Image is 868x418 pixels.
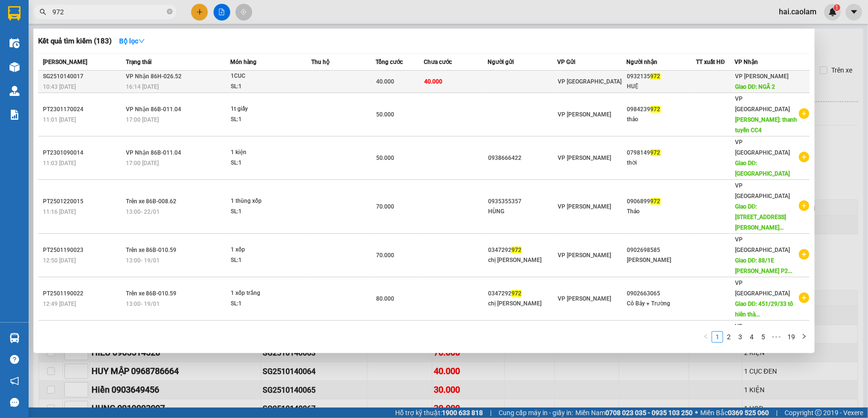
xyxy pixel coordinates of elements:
input: Tìm tên, số ĐT hoặc mã đơn [52,7,165,17]
button: right [798,331,810,343]
span: Món hàng [230,59,256,65]
span: 13:00 - 19/01 [126,257,160,264]
span: 17:00 [DATE] [126,116,159,123]
span: Giao DĐ: NGÃ 2 [735,84,776,90]
div: PT2301170024 [43,104,123,115]
span: 50.000 [376,111,394,118]
div: 0984239 [627,104,696,115]
span: Trạng thái [126,59,152,65]
a: 19 [785,332,798,342]
div: 1 thùng xốp [231,196,302,207]
li: 3 [735,331,746,343]
div: [PERSON_NAME] [627,255,696,265]
div: chị [PERSON_NAME] [488,299,557,309]
span: 10:43 [DATE] [43,84,76,90]
span: VP [GEOGRAPHIC_DATA] [558,78,622,85]
div: 1 xốp [231,245,302,255]
a: 1 [712,332,723,342]
div: 0938666422 [488,153,557,163]
div: SL: 1 [231,115,302,125]
span: VP Gửi [557,59,575,65]
span: 972 [511,290,521,297]
div: SG2510140017 [43,72,123,82]
span: close-circle [167,8,173,17]
span: plus-circle [799,293,809,303]
span: Giao DĐ: [STREET_ADDRESS][PERSON_NAME]... [735,203,786,231]
span: Giao DĐ: 88/1E [PERSON_NAME] P2... [735,257,792,274]
li: Next 5 Pages [769,331,784,343]
span: question-circle [10,355,19,364]
div: 0347292 [488,245,557,255]
span: Tổng cước [376,59,403,65]
span: plus-circle [799,152,809,162]
li: Previous Page [700,331,712,343]
div: 0902698585 [627,245,696,255]
span: Trên xe 86B-010.59 [126,247,176,253]
span: left [703,334,709,339]
div: Cô Bảy + Trường [627,299,696,309]
span: [PERSON_NAME]: thanh tuyền CC4 [735,116,797,134]
div: 0347292 [488,289,557,299]
div: 0935355357 [488,197,557,207]
div: SL: 1 [231,207,302,217]
li: 4 [746,331,757,343]
div: 0932135 [627,72,696,82]
span: right [801,334,807,339]
span: 972 [651,106,661,113]
span: VP [GEOGRAPHIC_DATA] [735,182,790,199]
span: VP [PERSON_NAME] [558,252,611,259]
span: message [10,398,19,407]
div: PT2501190023 [43,245,123,255]
div: SL: 1 [231,255,302,266]
span: 13:00 - 19/01 [126,301,160,307]
span: VP Nhận 86B-011.04 [126,106,181,113]
span: 11:16 [DATE] [43,209,76,215]
span: TT xuất HĐ [696,59,725,65]
div: 1t giấy [231,104,302,115]
img: warehouse-icon [10,38,20,48]
span: Giao DĐ: [GEOGRAPHIC_DATA] [735,160,790,177]
span: VP Nhận [735,59,758,65]
span: 11:03 [DATE] [43,160,76,167]
span: 12:49 [DATE] [43,301,76,307]
span: 50.000 [376,155,394,161]
img: warehouse-icon [10,333,20,343]
div: thời [627,158,696,168]
button: left [700,331,712,343]
span: 40.000 [424,78,442,85]
a: 3 [735,332,745,342]
img: logo-vxr [8,6,20,21]
span: 80.000 [376,295,394,302]
span: VP [PERSON_NAME] [558,203,611,210]
div: 0798149 [627,148,696,158]
span: VP [GEOGRAPHIC_DATA] [735,95,790,113]
div: thảo [627,115,696,125]
span: VP [GEOGRAPHIC_DATA] [735,139,790,156]
span: plus-circle [799,200,809,211]
span: 972 [651,73,661,80]
span: Người nhận [627,59,658,65]
span: VP Nhận 86B-011.04 [126,149,181,156]
span: VP [GEOGRAPHIC_DATA] [735,280,790,297]
span: plus-circle [799,108,809,119]
span: VP [PERSON_NAME] [558,295,611,302]
span: 70.000 [376,252,394,259]
span: Giao DĐ: 451/29/33 tô hiên thà... [735,301,794,318]
div: SL: 1 [231,299,302,309]
span: VP Nhận 86H-026.52 [126,73,182,80]
span: Trên xe 86B-010.59 [126,290,176,297]
span: VP [PERSON_NAME] [558,111,611,118]
span: 972 [651,149,661,156]
span: Thu hộ [312,59,330,65]
div: HÙNG [488,207,557,217]
li: 5 [757,331,769,343]
div: 0906899 [627,197,696,207]
div: PT2501220015 [43,197,123,207]
span: search [40,9,46,15]
a: 2 [724,332,734,342]
li: 1 [712,331,723,343]
span: 972 [651,198,661,205]
span: 40.000 [376,78,394,85]
span: 972 [511,247,521,253]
